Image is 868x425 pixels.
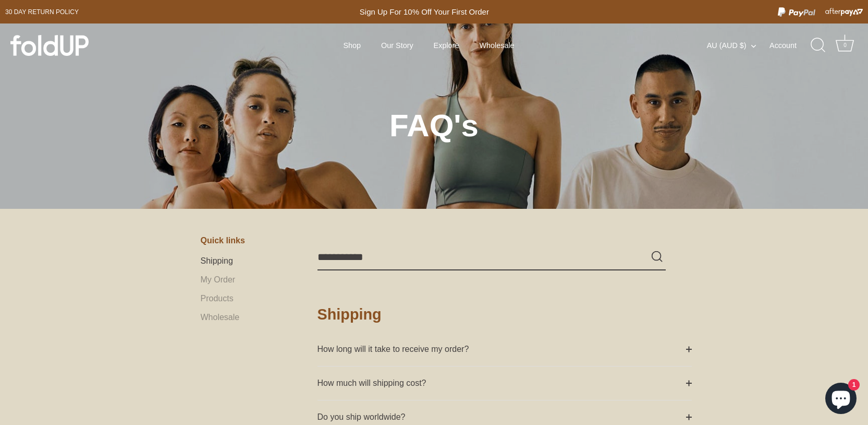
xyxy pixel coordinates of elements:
[707,41,767,50] button: AU (AUD $)
[317,307,412,322] h2: Shipping
[840,40,850,51] div: 0
[10,35,89,56] img: foldUP
[769,39,815,52] a: Account
[201,294,234,303] a: Products
[201,313,240,322] a: Wholesale
[47,106,821,145] h1: FAQ's
[317,36,540,55] div: Primary navigation
[646,243,669,270] button: Search
[334,36,370,55] a: Shop
[10,35,161,56] a: foldUP
[317,243,666,270] input: Search FAQ
[822,383,860,417] inbox-online-store-chat: Shopify online store chat
[5,6,79,18] a: 30 day Return policy
[424,36,468,55] a: Explore
[807,34,830,57] a: Search
[317,333,692,366] summary: How long will it take to receive my order?
[201,256,233,265] a: Shipping
[372,36,422,55] a: Our Story
[470,36,523,55] a: Wholesale
[201,275,236,284] a: My Order
[317,367,692,400] summary: How much will shipping cost?
[201,235,315,246] h3: Quick links
[834,34,857,57] a: Cart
